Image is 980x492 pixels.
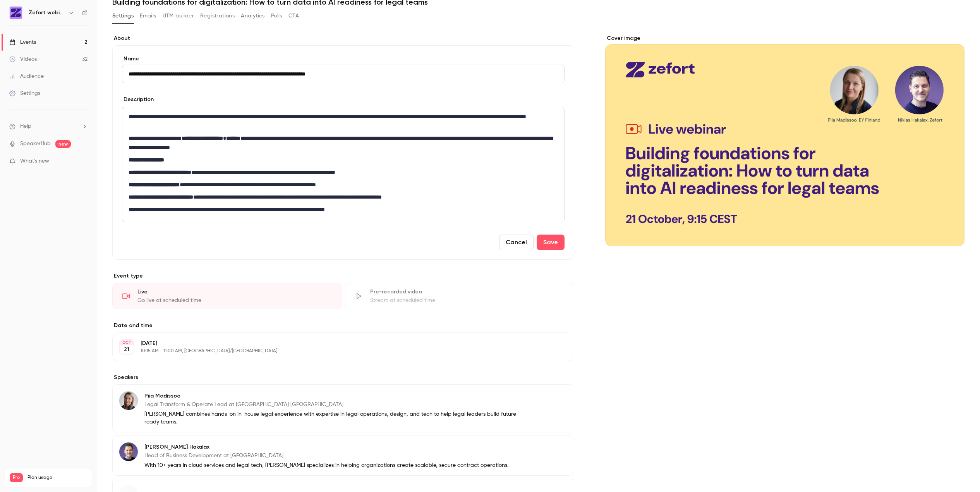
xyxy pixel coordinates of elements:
div: Pre-recorded video [370,288,565,296]
span: Pro [10,473,23,482]
p: [PERSON_NAME] Hakalax [144,443,508,451]
div: Events [9,38,36,46]
p: Piia Madissoo [144,392,524,400]
label: About [112,34,574,42]
p: 21 [124,346,129,353]
button: CTA [288,10,299,22]
div: Stream at scheduled time [370,297,565,304]
div: Videos [9,55,37,63]
img: Niklas Hakalax [119,442,138,461]
div: LiveGo live at scheduled time [112,283,342,309]
p: Head of Business Development at [GEOGRAPHIC_DATA] [144,452,508,459]
button: Cancel [499,235,534,250]
button: Registrations [200,10,235,22]
h6: Zefort webinars [29,9,65,17]
label: Name [122,55,565,63]
section: Cover image [605,34,965,246]
label: Speakers [112,374,574,381]
div: Go live at scheduled time [137,297,332,304]
label: Date and time [112,322,574,329]
div: Live [137,288,332,296]
p: Event type [112,272,574,280]
p: [PERSON_NAME] combines hands-on in-house legal experience with expertise in legal operations, des... [144,410,524,426]
p: Legal Transform & Operate Lead at [GEOGRAPHIC_DATA] [GEOGRAPHIC_DATA] [144,401,524,408]
p: [DATE] [141,339,533,347]
span: Help [20,122,31,130]
button: Save [537,235,565,250]
button: Settings [112,10,134,22]
button: UTM builder [163,10,194,22]
div: OCT [120,340,134,345]
a: SpeakerHub [20,140,51,148]
section: description [122,107,565,222]
label: Cover image [605,34,965,42]
div: Niklas Hakalax[PERSON_NAME] HakalaxHead of Business Development at [GEOGRAPHIC_DATA]With 10+ year... [112,435,574,476]
div: Audience [9,72,44,80]
span: new [55,140,71,148]
img: Zefort webinars [10,7,22,19]
span: What's new [20,157,49,165]
iframe: Noticeable Trigger [78,158,88,165]
span: Plan usage [27,475,87,481]
div: editor [122,107,564,222]
button: Analytics [241,10,265,22]
div: Pre-recorded videoStream at scheduled time [345,283,575,309]
p: With 10+ years in cloud services and legal tech, [PERSON_NAME] specializes in helping organizatio... [144,461,508,469]
div: Piia MadissooPiia MadissooLegal Transform & Operate Lead at [GEOGRAPHIC_DATA] [GEOGRAPHIC_DATA][P... [112,384,574,432]
button: Emails [140,10,156,22]
label: Description [122,96,154,103]
p: 10:15 AM - 11:00 AM, [GEOGRAPHIC_DATA]/[GEOGRAPHIC_DATA] [141,348,533,354]
div: Settings [9,89,40,97]
button: Polls [271,10,282,22]
img: Piia Madissoo [119,391,138,410]
li: help-dropdown-opener [9,122,88,130]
